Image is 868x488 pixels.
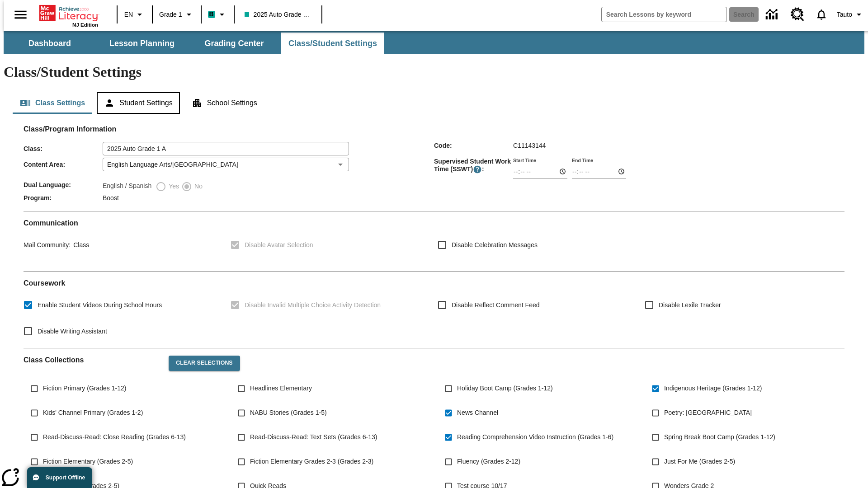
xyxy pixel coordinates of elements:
[457,457,520,466] span: Fluency (Grades 2-12)
[192,182,203,191] span: No
[7,1,34,28] button: Open side menu
[4,64,864,80] h1: Class/Student Settings
[5,33,95,54] button: Dashboard
[39,3,98,28] div: Home
[245,240,313,250] span: Disable Avatar Selection
[204,6,231,23] button: Boost Class color is teal. Change class color
[38,300,162,310] span: Enable Student Videos During School Hours
[664,384,762,393] span: Indigenous Heritage (Grades 1-12)
[281,33,384,54] button: Class/Student Settings
[24,356,161,364] h2: Class Collections
[760,2,785,27] a: Data Center
[43,457,133,466] span: Fiction Elementary (Grades 2-5)
[434,158,513,174] span: Supervised Student Work Time (SSWT) :
[4,33,385,54] div: SubNavbar
[837,10,852,19] span: Tauto
[103,194,119,202] span: Boost
[452,300,540,310] span: Disable Reflect Comment Feed
[24,181,103,188] span: Dual Language :
[664,457,735,466] span: Just For Me (Grades 2-5)
[43,384,126,393] span: Fiction Primary (Grades 1-12)
[38,327,107,336] span: Disable Writing Assistant
[27,467,92,488] button: Support Offline
[457,384,553,393] span: Holiday Boot Camp (Grades 1-12)
[473,165,482,174] button: Supervised Student Work Time is the timeframe when students can take LevelSet and when lessons ar...
[572,157,593,164] label: End Time
[124,10,133,19] span: EN
[24,145,103,152] span: Class :
[13,92,855,114] div: Class/Student Settings
[24,161,103,168] span: Content Area :
[513,142,546,149] span: C11143144
[664,432,775,442] span: Spring Break Boot Camp (Grades 1-12)
[169,356,240,371] button: Clear Selections
[250,384,312,393] span: Headlines Elementary
[24,134,844,204] div: Class/Program Information
[97,33,187,54] button: Lesson Planning
[245,300,381,310] span: Disable Invalid Multiple Choice Activity Detection
[189,33,279,54] button: Grading Center
[43,408,143,418] span: Kids' Channel Primary (Grades 1-2)
[250,457,373,466] span: Fiction Elementary Grades 2-3 (Grades 2-3)
[452,240,538,250] span: Disable Celebration Messages
[159,10,182,19] span: Grade 1
[4,31,864,54] div: SubNavbar
[43,432,186,442] span: Read-Discuss-Read: Close Reading (Grades 6-13)
[209,9,214,20] span: B
[103,158,349,171] div: English Language Arts/[GEOGRAPHIC_DATA]
[13,92,92,114] button: Class Settings
[457,408,498,418] span: News Channel
[24,241,71,249] span: Mail Community :
[833,6,868,23] button: Profile/Settings
[46,474,85,481] span: Support Offline
[103,181,151,192] label: English / Spanish
[659,300,721,310] span: Disable Lexile Tracker
[120,6,149,23] button: Language: EN, Select a language
[245,10,311,19] span: 2025 Auto Grade 1 A
[434,142,513,149] span: Code :
[24,194,103,202] span: Program :
[785,2,810,27] a: Resource Center, Will open in new tab
[457,432,613,442] span: Reading Comprehension Video Instruction (Grades 1-6)
[103,142,349,155] input: Class
[513,157,536,164] label: Start Time
[24,219,844,264] div: Communication
[166,182,179,191] span: Yes
[97,92,179,114] button: Student Settings
[71,241,89,249] span: Class
[39,4,98,22] a: Home
[24,125,844,133] h2: Class/Program Information
[250,432,377,442] span: Read-Discuss-Read: Text Sets (Grades 6-13)
[184,92,264,114] button: School Settings
[250,408,327,418] span: NABU Stories (Grades 1-5)
[24,279,844,287] h2: Course work
[664,408,752,418] span: Poetry: [GEOGRAPHIC_DATA]
[602,7,726,22] input: search field
[72,22,98,28] span: NJ Edition
[24,279,844,341] div: Coursework
[810,3,833,26] a: Notifications
[156,6,198,23] button: Grade: Grade 1, Select a grade
[24,219,844,227] h2: Communication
